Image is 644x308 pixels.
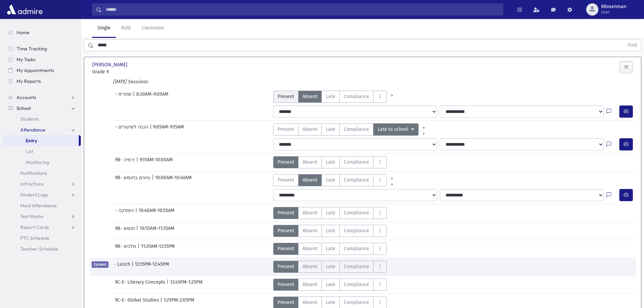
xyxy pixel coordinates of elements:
span: Present [278,209,294,216]
span: Late to school [378,126,410,133]
a: Entry [3,135,79,146]
span: - הכנה לשיעורים [115,123,150,136]
span: Present [278,126,294,133]
span: User [601,9,626,15]
span: Compliance [344,159,369,166]
span: Absent [303,281,317,288]
a: Students [3,114,81,124]
span: | [136,225,140,237]
span: Present [278,227,294,234]
span: 10:40AM-10:55AM [139,207,174,219]
span: | [150,123,153,136]
a: Attendance [3,124,81,135]
span: Absent [303,176,317,184]
span: My Appointments [17,67,54,73]
span: Entry [26,138,37,144]
span: Late [326,126,335,133]
span: 10:55AM-11:35AM [140,225,174,237]
span: Present [278,159,294,166]
span: | [136,156,140,168]
span: | [167,279,170,291]
span: Compliance [344,126,369,133]
span: Late [326,93,335,100]
a: Student Logs [3,189,81,200]
div: AttTypes [273,91,397,103]
a: Accounts [3,92,81,103]
span: | [133,91,136,103]
a: PTC Schedule [3,233,81,243]
span: Present [278,176,294,184]
span: Late [326,281,335,288]
div: AttTypes [273,279,387,291]
input: Search [102,3,503,16]
span: Compliance [344,209,369,216]
a: Monitoring [3,157,81,168]
span: Absent [303,263,317,270]
span: Present [278,263,294,270]
a: Report Cards [3,222,81,233]
a: Infractions [3,179,81,189]
a: Single [92,19,116,38]
span: 10:00AM-10:40AM [155,174,192,186]
img: AdmirePro [5,3,44,16]
span: Grade 9 [92,68,177,75]
a: My Tasks [3,54,81,65]
button: Late to school [373,123,419,136]
span: My Reports [17,78,41,84]
span: Absent [303,227,317,234]
span: Infractions [20,181,44,187]
a: My Appointments [3,65,81,76]
span: Absent [303,299,317,306]
span: 9C-E- Literary Concepts [115,279,167,291]
span: Compliance [344,263,369,270]
span: 9B- חומש [115,225,136,237]
span: Compliance [344,281,369,288]
span: Home [17,29,29,35]
a: Teacher Schedule [3,243,81,254]
span: 9:15AM-10:00AM [140,156,173,168]
span: Late [326,159,335,166]
span: Accounts [17,94,36,100]
div: AttTypes [273,123,429,136]
span: Current [92,261,109,268]
span: Absent [303,245,317,252]
span: Absent [303,93,317,100]
div: AttTypes [273,261,387,273]
a: Meal Attendance [3,200,81,211]
span: - Lunch [114,261,132,273]
a: Test Marks [3,211,81,222]
a: Classroom [136,19,170,38]
div: AttTypes [273,207,387,219]
button: Find [624,40,641,51]
span: Monitoring [26,159,49,165]
span: Compliance [344,245,369,252]
span: Present [278,299,294,306]
span: Attendance [20,127,45,133]
span: My Tasks [17,56,35,63]
span: 12:45PM-1:25PM [170,279,202,291]
span: Late [326,209,335,216]
a: Home [3,27,81,38]
span: 9:05AM-9:15AM [153,123,184,136]
span: 9B- עיונים בחומש [115,174,152,186]
span: Late [326,245,335,252]
span: PTC Schedule [20,235,49,241]
a: Notifications [3,168,81,179]
span: RRosenman [601,4,626,9]
span: Absent [303,126,317,133]
span: - הפסקה [115,207,135,219]
i: [DATE] Sessions: [113,79,148,85]
div: AttTypes [273,225,387,237]
span: | [135,207,139,219]
span: Compliance [344,93,369,100]
span: 8:30AM-9:05AM [136,91,168,103]
span: Late [326,263,335,270]
span: Compliance [344,176,369,184]
span: Present [278,281,294,288]
span: List [26,148,33,155]
span: 9B- ירמיה [115,156,136,168]
span: 11:35AM-12:15PM [141,243,175,255]
a: My Reports [3,76,81,87]
span: Student Logs [20,192,48,198]
span: | [138,243,141,255]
